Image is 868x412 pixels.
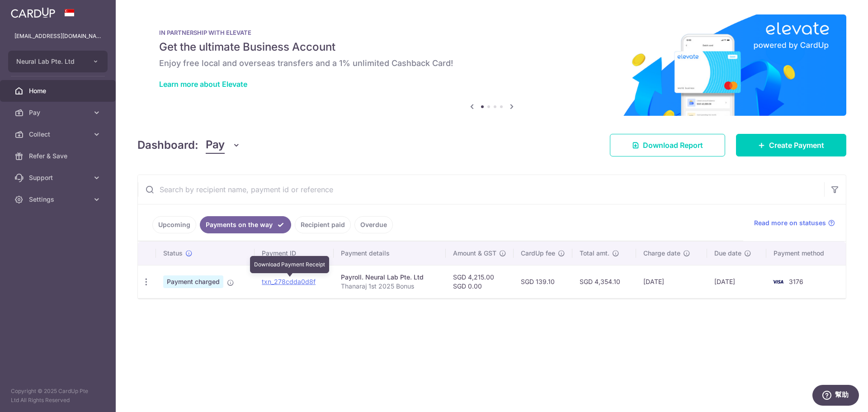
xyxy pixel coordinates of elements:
span: Create Payment [769,140,824,151]
div: Download Payment Receipt [250,256,329,273]
td: SGD 4,354.10 [572,265,636,298]
a: Read more on statuses [754,218,835,227]
a: Download Report [610,134,725,156]
span: Settings [29,195,89,204]
input: Search by recipient name, payment id or reference [138,175,824,204]
p: [EMAIL_ADDRESS][DOMAIN_NAME] [14,32,101,41]
td: [DATE] [707,265,767,298]
span: Amount & GST [453,249,496,258]
th: Payment method [766,242,846,265]
img: Bank Card [769,276,787,287]
a: Recipient paid [295,216,351,233]
span: 3176 [789,278,803,285]
span: Payment charged [163,275,223,288]
img: CardUp [11,7,55,18]
span: Neural Lab Pte. Ltd [16,57,83,66]
span: Charge date [643,249,680,258]
button: Neural Lab Pte. Ltd [8,51,108,72]
td: SGD 4,215.00 SGD 0.00 [446,265,514,298]
h6: Enjoy free local and overseas transfers and a 1% unlimited Cashback Card! [159,58,825,69]
iframe: 開啟您可用於找到更多資訊的 Widget [812,385,859,407]
button: Pay [206,137,241,154]
span: Read more on statuses [754,218,826,227]
span: Status [163,249,183,258]
a: Create Payment [736,134,846,156]
p: IN PARTNERSHIP WITH ELEVATE [159,29,825,36]
span: Home [29,86,89,95]
td: [DATE] [636,265,707,298]
span: Pay [29,108,89,117]
span: Due date [714,249,741,258]
a: txn_278cdda0d8f [262,278,316,285]
h4: Dashboard: [137,137,198,153]
span: Total amt. [580,249,609,258]
a: Overdue [354,216,393,233]
span: CardUp fee [521,249,555,258]
span: Download Report [643,140,703,151]
a: Payments on the way [200,216,291,233]
span: Support [29,173,89,182]
h5: Get the ultimate Business Account [159,40,825,54]
th: Payment ID [255,242,333,265]
a: Learn more about Elevate [159,80,247,89]
a: Upcoming [152,216,196,233]
img: Renovation banner [137,14,846,116]
p: Thanaraj 1st 2025 Bonus [341,282,439,291]
span: Pay [206,137,225,154]
th: Payment details [334,242,446,265]
div: Payroll. Neural Lab Pte. Ltd [341,273,439,282]
td: SGD 139.10 [514,265,572,298]
span: Collect [29,130,89,139]
span: Refer & Save [29,152,89,161]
